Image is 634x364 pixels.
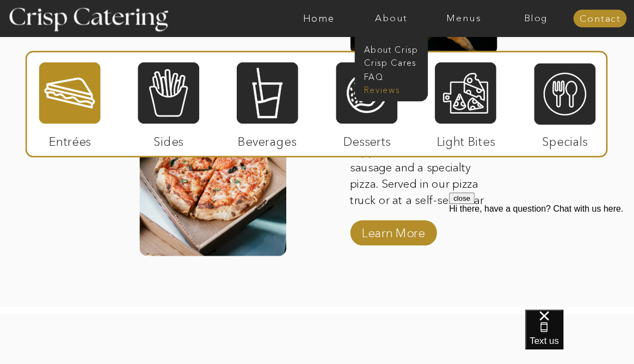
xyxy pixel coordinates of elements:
a: Contact [573,14,626,24]
a: Reviews [364,84,417,94]
a: Menus [427,13,500,23]
iframe: podium webchat widget prompt [449,193,634,323]
a: Learn More [358,215,428,246]
a: Blog [500,13,572,23]
p: Sides [133,124,204,154]
iframe: podium webchat widget bubble [525,310,634,364]
p: Desserts [332,124,402,154]
p: Entrées [35,124,105,154]
a: Crisp Cares [364,57,425,67]
p: Specials [530,124,600,154]
a: Home [282,13,355,23]
a: About Crisp [364,44,425,54]
p: Light Bites [430,124,501,154]
a: faq [364,71,417,81]
p: Pepperoni, cheese, sausage and a specialty pizza. Served in our pizza truck or at a self-serve bar [350,144,490,209]
p: Beverages [232,124,302,154]
a: About [355,13,427,23]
